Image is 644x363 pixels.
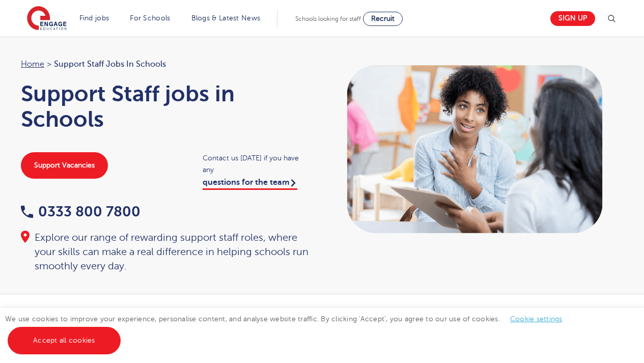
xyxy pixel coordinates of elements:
[203,178,297,190] a: questions for the team
[47,60,51,69] span: >
[203,152,312,176] span: Contact us [DATE] if you have any
[191,14,261,22] a: Blogs & Latest News
[21,81,312,132] h1: Support Staff jobs in Schools
[79,14,109,22] a: Find jobs
[21,58,312,71] nav: breadcrumb
[21,231,312,273] div: Explore our range of rewarding support staff roles, where your skills can make a real difference ...
[8,327,121,354] a: Accept all cookies
[21,152,108,179] a: Support Vacancies
[363,12,403,26] a: Recruit
[130,14,170,22] a: For Schools
[510,315,563,323] a: Cookie settings
[21,204,141,219] a: 0333 800 7800
[54,58,166,71] span: Support Staff jobs in Schools
[295,15,361,22] span: Schools looking for staff
[550,11,595,26] a: Sign up
[5,315,573,344] span: We use cookies to improve your experience, personalise content, and analyse website traffic. By c...
[21,60,44,69] a: Home
[27,6,67,32] img: Engage Education
[371,15,395,22] span: Recruit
